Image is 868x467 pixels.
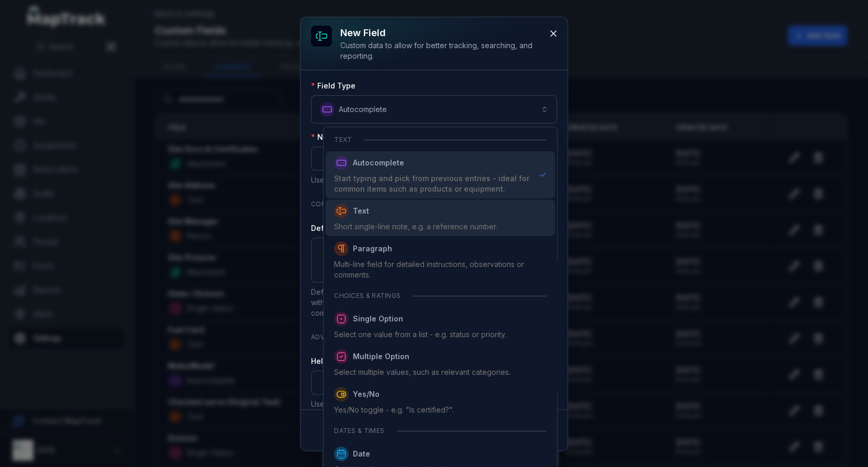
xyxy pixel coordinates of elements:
span: Date [353,449,370,459]
div: Dates & times [326,420,554,441]
div: Short single-line note, e.g. a reference number. [334,221,497,232]
span: Multiple Option [353,351,409,362]
div: Text [326,129,554,150]
div: Select multiple values, such as relevant categories. [334,367,510,377]
span: Paragraph [353,243,392,254]
div: Start typing and pick from previous entries - ideal for common items such as products or equipment. [334,173,530,194]
div: Multi-line field for detailed instructions, observations or comments. [334,259,546,280]
div: Yes/No toggle - e.g. "Is certified?". [334,405,454,415]
div: Choices & ratings [326,285,554,306]
div: Select one value from a list - e.g. status or priority. [334,329,506,340]
button: Autocomplete [311,95,557,124]
span: Autocomplete [353,158,404,168]
span: Single Option [353,314,403,324]
span: Yes/No [353,389,380,399]
span: Text [353,206,369,216]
